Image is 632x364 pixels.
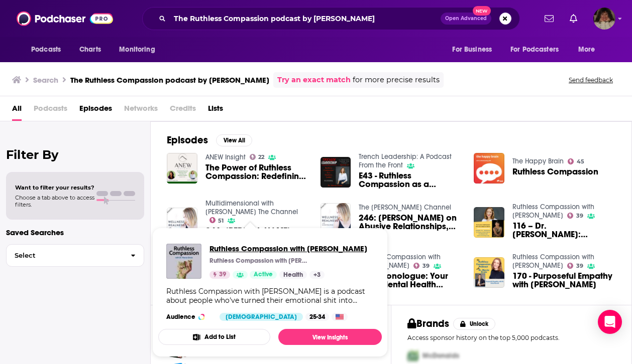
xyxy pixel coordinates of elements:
a: Try an exact match [277,74,351,86]
span: Ruthless Compassion with [PERSON_NAME] [209,244,367,253]
div: Ruthless Compassion with [PERSON_NAME] is a podcast about people who've turned their emotional sh... [166,287,374,305]
a: 170 - Purposeful Empathy with Dr. Anita Nowak [512,272,615,289]
a: Ruthless Compassion with Dr. Marcia Sirota [209,244,367,253]
a: 39 [567,213,583,219]
span: 246: [PERSON_NAME] on Abusive Relationships, Modern Dating, and Why You Should be Kind, Not Nice [359,214,462,231]
a: Active [250,271,277,279]
img: 170 - Purposeful Empathy with Dr. Anita Nowak [474,257,504,288]
a: E43 - Ruthless Compassion as a Kindness Leader featuring Dr. Marcia Sirota [359,171,462,189]
div: [DEMOGRAPHIC_DATA] [220,313,303,321]
h2: Filter By [6,147,144,162]
a: Ruthless Compassion with Dr. Marcia Sirota [359,253,441,270]
a: 51 [209,217,224,223]
a: All [12,100,22,121]
span: Want to filter your results? [15,184,94,191]
button: Open AdvancedNew [441,13,491,25]
button: open menu [24,40,74,59]
button: Select [6,244,144,267]
p: Access sponsor history on the top 5,000 podcasts. [407,334,615,341]
span: Credits [170,100,196,121]
button: open menu [504,40,573,59]
img: E43 - Ruthless Compassion as a Kindness Leader featuring Dr. Marcia Sirota [321,157,351,188]
span: More [578,43,595,57]
a: ANEW Insight [205,153,246,161]
a: 45 [568,158,584,164]
img: Podchaser - Follow, Share and Rate Podcasts [17,9,113,28]
a: +3 [309,271,325,279]
span: The Power of Ruthless Compassion: Redefining Kindness and Trauma Healing with [PERSON_NAME] |Ep. 72 [205,163,308,180]
button: Unlock [453,318,496,330]
a: EpisodesView All [167,134,252,146]
span: Monitoring [119,43,155,57]
span: For Podcasters [510,43,559,57]
a: 39 [567,263,583,269]
div: Search podcasts, credits, & more... [142,7,520,30]
img: User Profile [593,8,615,30]
span: Episodes [79,100,112,121]
a: 39 [413,263,430,269]
button: open menu [112,40,168,59]
button: open menu [571,40,608,59]
a: Ruthless Compassion [512,167,598,176]
a: Show notifications dropdown [566,10,581,27]
a: View Insights [278,329,382,345]
a: The Happy Brain [512,157,564,165]
span: Charts [79,43,101,57]
img: The Power of Ruthless Compassion: Redefining Kindness and Trauma Healing with Dr. Marcia Sirota |... [167,153,197,184]
a: Trench Leadership: A Podcast From the Front [359,152,452,169]
span: 39 [219,270,226,280]
a: Lists [208,100,223,121]
img: 246: Dr. Marcia Sirota on Abusive Relationships, Modern Dating, and Why You Should be Kind, Not Nice [321,203,351,234]
span: 51 [218,219,224,223]
p: Ruthless Compassion with [PERSON_NAME] [209,257,310,265]
button: Send feedback [566,76,616,84]
button: open menu [445,40,504,59]
a: 22 [250,154,265,160]
a: 246: Dr. Marcia Sirota on Abusive Relationships, Modern Dating, and Why You Should be Kind, Not Nice [359,214,462,231]
span: New [473,6,491,16]
input: Search podcasts, credits, & more... [170,11,441,27]
a: Multidimensional with Christina The Channel [205,199,298,216]
div: Open Intercom Messenger [598,310,622,334]
button: Show profile menu [593,8,615,30]
span: Active [254,270,273,280]
span: 39 [423,264,430,268]
a: 116 – Dr. Ni-Cheng Liang: Mindfulness for People on Both Sides of The Medical Field [512,222,615,239]
a: 100 - Monologue: Your 2022 Mental Health Goals: Becoming a Kindness Warrior [359,272,462,289]
h3: Search [33,75,58,85]
a: Ruthless Compassion with Dr. Marcia Sirota [512,253,594,270]
button: Add to List [158,329,270,345]
a: Charts [73,40,107,59]
button: View All [216,134,252,146]
a: Show notifications dropdown [541,10,558,27]
h3: The Ruthless Compassion podcast by [PERSON_NAME] [70,75,269,85]
a: The Power of Ruthless Compassion: Redefining Kindness and Trauma Healing with Dr. Marcia Sirota |... [205,163,308,180]
span: 39 [576,214,583,218]
span: 170 - Purposeful Empathy with [PERSON_NAME] [512,272,615,289]
span: Select [7,252,123,259]
span: for more precise results [353,74,440,86]
h3: Audience [166,313,212,321]
a: 39 [209,271,230,279]
img: Ruthless Compassion [474,153,504,184]
a: Health [279,271,307,279]
a: Ruthless Compassion with Dr. Marcia Sirota [512,203,594,220]
a: 116 – Dr. Ni-Cheng Liang: Mindfulness for People on Both Sides of The Medical Field [474,207,504,238]
a: The Christina Channel [359,203,451,212]
span: 45 [577,159,584,164]
span: 22 [258,155,264,159]
a: 246: Dr. Marcia Sirota on Abusive Relationships, Modern Dating, and Why You Should be Kind, Not Nice [167,208,197,238]
h2: Episodes [167,134,208,146]
span: Podcasts [34,100,67,121]
img: Ruthless Compassion with Dr. Marcia Sirota [166,244,201,279]
span: Logged in as angelport [593,8,615,30]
